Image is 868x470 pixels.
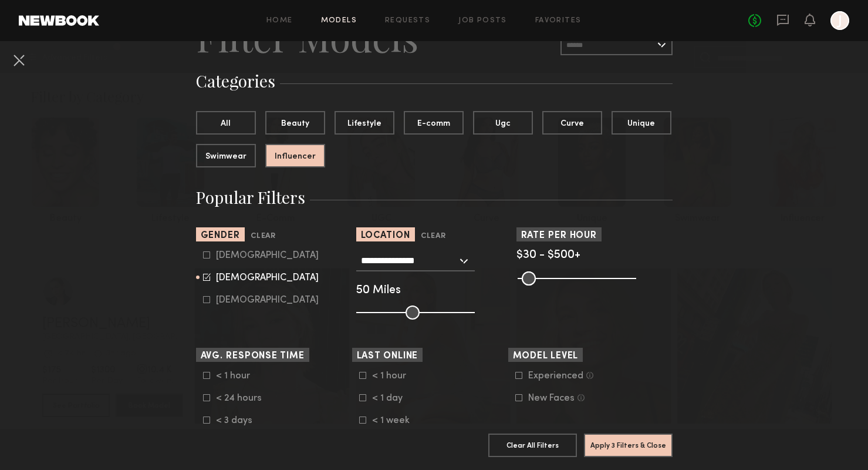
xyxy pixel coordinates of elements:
span: Last Online [357,352,418,361]
button: Swimwear [196,144,256,167]
a: Models [321,17,357,25]
button: E-comm [404,111,464,135]
a: J [830,11,849,30]
div: [DEMOGRAPHIC_DATA] [216,252,319,259]
button: Cancel [9,51,28,69]
button: Unique [612,111,671,135]
span: $30 - $500+ [516,250,580,261]
button: All [196,111,256,135]
h3: Categories [196,70,673,92]
span: Location [361,231,410,240]
div: < 1 hour [372,372,418,380]
div: < 1 day [372,395,418,402]
a: Requests [385,17,430,25]
a: Home [266,17,293,25]
button: Influencer [265,144,325,167]
button: Ugc [473,111,533,135]
div: [DEMOGRAPHIC_DATA] [216,297,319,304]
button: Apply 3 Filters & Close [584,434,673,457]
span: Rate per Hour [521,231,597,240]
div: 50 Miles [356,286,512,296]
button: Beauty [265,111,325,135]
div: < 3 days [216,417,262,424]
span: Model Level [513,352,579,361]
h3: Popular Filters [196,186,673,209]
h2: Filter Models [196,14,418,61]
span: Gender [201,231,240,240]
button: Clear [251,230,276,243]
div: < 24 hours [216,395,262,402]
div: < 1 hour [216,372,262,380]
div: [DEMOGRAPHIC_DATA] [216,274,319,281]
button: Curve [542,111,602,135]
div: Experienced [528,372,583,380]
a: Job Posts [458,17,507,25]
div: New Faces [528,395,575,402]
span: Avg. Response Time [201,352,305,361]
button: Clear All Filters [488,434,577,457]
common-close-button: Cancel [9,51,28,72]
button: Clear [421,230,446,243]
div: < 1 week [372,417,418,424]
button: Lifestyle [335,111,394,135]
a: Favorites [535,17,582,25]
